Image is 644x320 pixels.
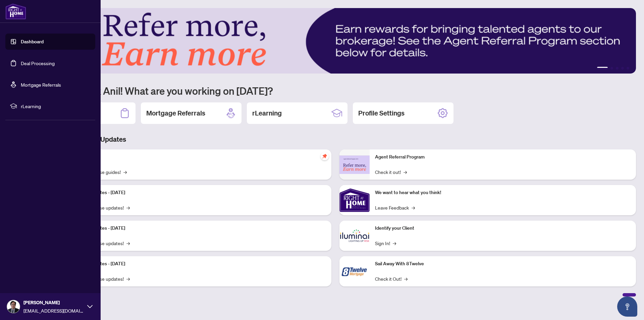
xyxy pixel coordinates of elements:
span: [PERSON_NAME] [23,299,84,306]
img: Identify your Client [339,221,370,251]
span: rLearning [21,102,91,110]
button: 1 [597,67,608,70]
span: → [126,239,130,247]
p: Platform Updates - [DATE] [70,225,326,232]
a: Deal Processing [21,60,55,66]
p: Self-Help [70,153,326,161]
span: → [412,204,415,211]
button: 3 [616,67,619,70]
img: Agent Referral Program [339,155,370,174]
h3: Brokerage & Industry Updates [35,135,636,144]
p: Platform Updates - [DATE] [70,189,326,196]
img: Profile Icon [7,300,20,313]
span: → [404,168,407,176]
img: logo [5,3,26,19]
p: We want to hear what you think! [375,189,631,196]
h2: Mortgage Referrals [146,108,205,118]
span: → [126,204,130,211]
span: → [126,275,130,282]
a: Check it out!→ [375,168,407,176]
a: Mortgage Referrals [21,82,61,88]
p: Platform Updates - [DATE] [70,260,326,268]
a: Check it Out!→ [375,275,408,282]
p: Identify your Client [375,225,631,232]
button: 5 [627,67,629,70]
a: Sign In!→ [375,239,396,247]
span: pushpin [321,152,329,160]
span: [EMAIL_ADDRESS][DOMAIN_NAME] [23,307,84,314]
a: Leave Feedback→ [375,204,415,211]
h1: Welcome back Anil! What are you working on [DATE]? [35,84,636,97]
h2: Profile Settings [358,108,405,118]
button: 2 [610,67,613,70]
h2: rLearning [252,108,282,118]
span: → [393,239,396,247]
span: → [404,275,408,282]
p: Sail Away With 8Twelve [375,260,631,268]
p: Agent Referral Program [375,153,631,161]
img: Sail Away With 8Twelve [339,256,370,286]
span: → [123,168,127,176]
button: Open asap [617,296,637,317]
img: Slide 0 [35,8,636,74]
button: 4 [621,67,624,70]
a: Dashboard [21,39,44,45]
img: We want to hear what you think! [339,185,370,215]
